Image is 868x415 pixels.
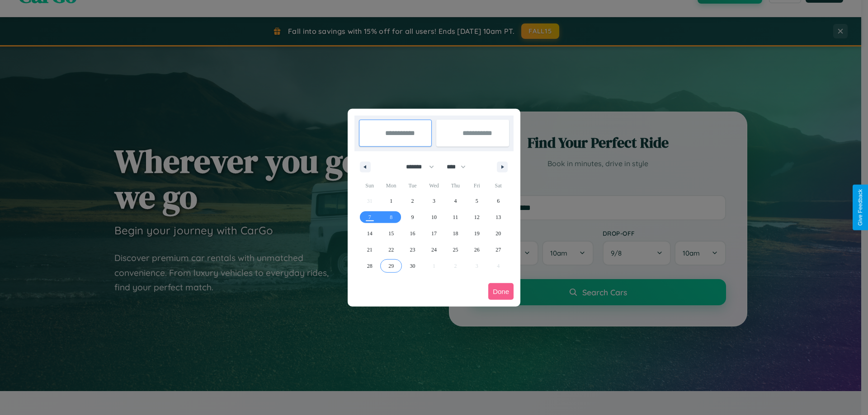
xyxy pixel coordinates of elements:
[453,225,458,242] span: 18
[402,193,423,209] button: 2
[367,225,373,242] span: 14
[431,209,437,225] span: 10
[380,242,401,258] button: 22
[359,242,380,258] button: 21
[411,193,414,209] span: 2
[402,242,423,258] button: 23
[466,193,487,209] button: 5
[476,193,478,209] span: 5
[423,193,444,209] button: 3
[453,242,458,258] span: 25
[497,193,500,209] span: 6
[380,225,401,242] button: 15
[367,242,373,258] span: 21
[445,209,466,225] button: 11
[423,209,444,225] button: 10
[388,242,394,258] span: 22
[390,209,392,225] span: 8
[466,225,487,242] button: 19
[359,258,380,274] button: 28
[454,193,457,209] span: 4
[466,178,487,193] span: Fri
[474,209,480,225] span: 12
[368,209,371,225] span: 7
[367,258,373,274] span: 28
[488,193,509,209] button: 6
[402,225,423,242] button: 16
[445,225,466,242] button: 18
[390,193,392,209] span: 1
[445,193,466,209] button: 4
[445,242,466,258] button: 25
[410,225,415,242] span: 16
[466,242,487,258] button: 26
[495,242,501,258] span: 27
[431,242,437,258] span: 24
[488,283,514,300] button: Done
[359,209,380,225] button: 7
[402,178,423,193] span: Tue
[474,242,480,258] span: 26
[488,242,509,258] button: 27
[445,178,466,193] span: Thu
[466,209,487,225] button: 12
[380,258,401,274] button: 29
[410,258,415,274] span: 30
[380,178,401,193] span: Mon
[488,209,509,225] button: 13
[488,225,509,242] button: 20
[402,258,423,274] button: 30
[495,225,501,242] span: 20
[431,225,437,242] span: 17
[433,193,435,209] span: 3
[410,242,415,258] span: 23
[411,209,414,225] span: 9
[402,209,423,225] button: 9
[488,178,509,193] span: Sat
[359,225,380,242] button: 14
[423,225,444,242] button: 17
[388,258,394,274] span: 29
[495,209,501,225] span: 13
[423,178,444,193] span: Wed
[423,242,444,258] button: 24
[359,178,380,193] span: Sun
[380,209,401,225] button: 8
[388,225,394,242] span: 15
[857,189,863,226] div: Give Feedback
[380,193,401,209] button: 1
[453,209,458,225] span: 11
[474,225,480,242] span: 19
